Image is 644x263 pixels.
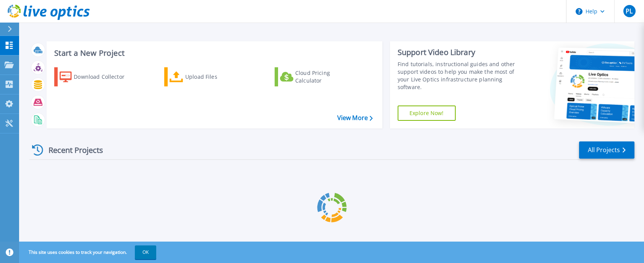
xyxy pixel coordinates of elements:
a: Download Collector [54,67,139,86]
div: Cloud Pricing Calculator [295,69,356,84]
div: Upload Files [185,69,246,84]
span: PL [626,8,633,14]
a: View More [337,114,373,122]
span: This site uses cookies to track your navigation. [21,245,156,259]
button: OK [135,245,156,259]
div: Support Video Library [398,47,521,57]
h3: Start a New Project [54,49,372,57]
div: Recent Projects [29,141,113,159]
div: Find tutorials, instructional guides and other support videos to help you make the most of your L... [398,60,521,91]
a: Explore Now! [398,106,456,121]
a: All Projects [579,141,634,159]
div: Download Collector [74,69,135,84]
a: Upload Files [164,67,249,86]
a: Cloud Pricing Calculator [275,67,360,86]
